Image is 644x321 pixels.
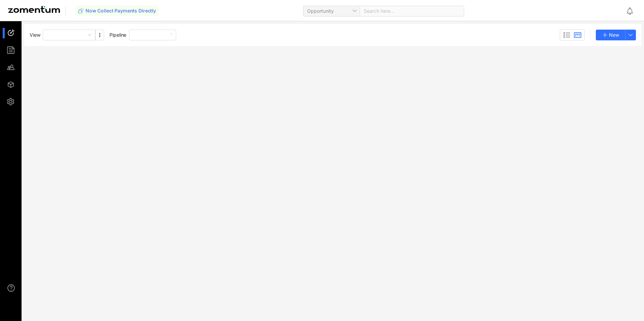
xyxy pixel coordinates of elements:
span: View [30,32,40,38]
img: Zomentum Logo [8,6,60,13]
button: New [596,30,625,40]
div: Notifications [626,3,639,19]
span: Now Collect Payments Directly [86,7,156,14]
span: loading [168,32,173,38]
span: Opportunity [307,6,356,16]
span: Pipeline [109,32,126,38]
span: New [609,31,619,39]
button: Now Collect Payments Directly [75,5,159,16]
